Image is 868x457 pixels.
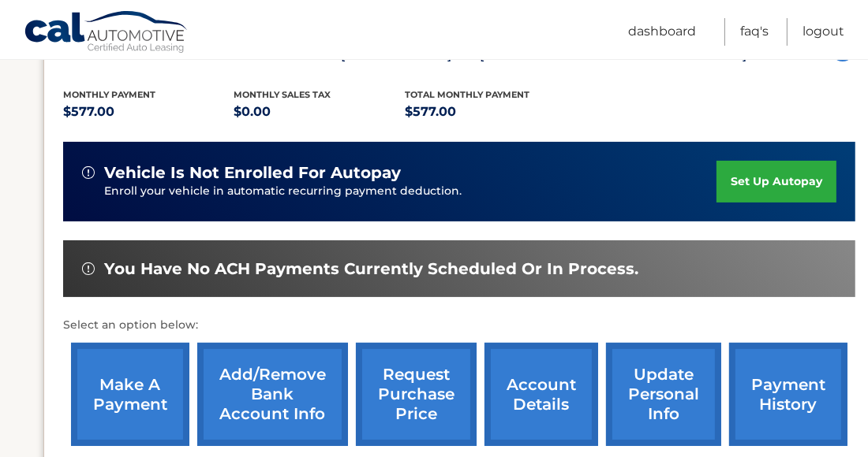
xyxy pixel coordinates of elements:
img: alert-white.svg [82,262,95,275]
a: FAQ's [740,18,769,46]
p: $0.00 [234,101,406,123]
a: set up autopay [716,161,836,202]
a: request purchase price [356,343,477,446]
a: Cal Automotive [24,10,189,56]
a: payment history [729,343,847,446]
span: Monthly sales Tax [234,89,331,100]
a: Add/Remove bank account info [197,343,348,446]
a: update personal info [606,343,721,446]
span: Total Monthly Payment [405,89,529,100]
span: You have no ACH payments currently scheduled or in process. [104,259,638,279]
span: Monthly Payment [63,89,155,100]
a: Dashboard [628,18,696,46]
img: alert-white.svg [82,166,95,179]
span: vehicle is not enrolled for autopay [104,163,401,183]
a: make a payment [71,343,189,446]
a: Logout [803,18,844,46]
p: Enroll your vehicle in automatic recurring payment deduction. [104,183,716,200]
p: $577.00 [405,101,576,123]
p: $577.00 [63,101,234,123]
a: account details [485,343,598,446]
p: Select an option below: [63,316,855,335]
